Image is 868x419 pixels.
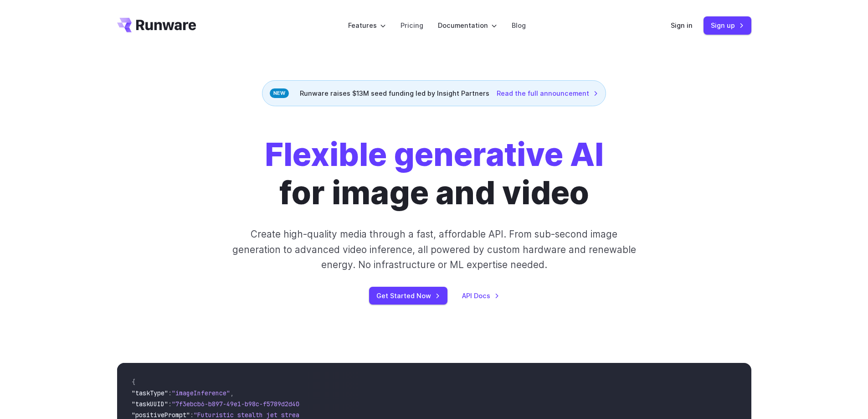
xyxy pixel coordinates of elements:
[348,20,386,31] label: Features
[168,400,172,408] span: :
[168,389,172,397] span: :
[132,389,168,397] span: "taskType"
[512,20,526,31] a: Blog
[172,400,310,408] span: "7f3ebcb6-b897-49e1-b98c-f5789d2d40d7"
[117,18,196,32] a: Go to /
[671,20,693,31] a: Sign in
[704,16,751,34] a: Sign up
[497,88,598,98] a: Read the full announcement
[194,411,525,419] span: "Futuristic stealth jet streaking through a neon-lit cityscape with glowing purple exhaust"
[132,378,135,386] span: {
[462,290,499,301] a: API Docs
[401,20,423,31] a: Pricing
[230,389,234,397] span: ,
[231,227,637,272] p: Create high-quality media through a fast, affordable API. From sub-second image generation to adv...
[369,287,447,305] a: Get Started Now
[262,80,606,106] div: Runware raises $13M seed funding led by Insight Partners
[190,411,194,419] span: :
[132,411,190,419] span: "positivePrompt"
[132,400,168,408] span: "taskUUID"
[172,389,230,397] span: "imageInference"
[265,135,604,174] strong: Flexible generative AI
[438,20,497,31] label: Documentation
[265,135,604,212] h1: for image and video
